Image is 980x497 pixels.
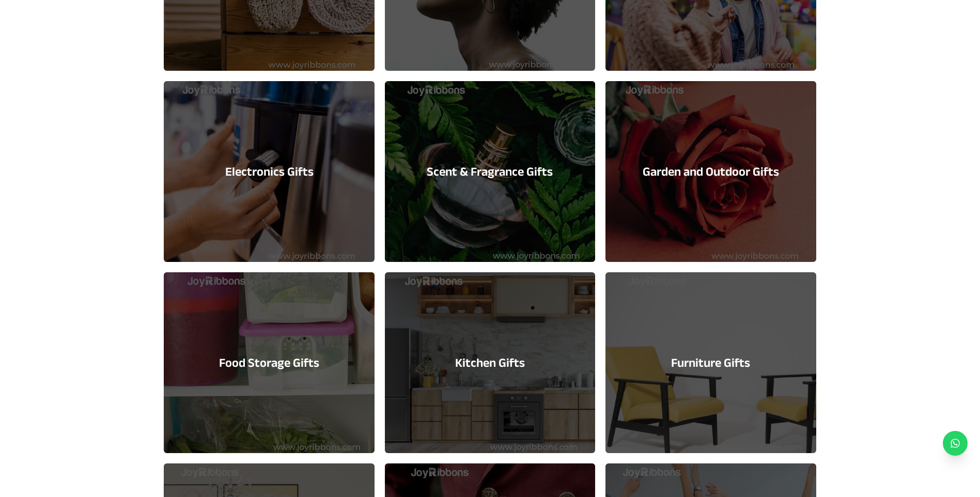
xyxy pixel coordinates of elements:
[427,163,553,180] h3: Scent & Fragrance Gifts
[671,354,750,371] h3: Furniture Gifts
[455,354,525,371] h3: Kitchen Gifts
[605,272,816,453] a: Furniture Gifts
[385,81,595,262] a: Scent & Fragrance Gifts
[164,81,374,262] a: Electronics Gifts
[385,272,595,453] a: Kitchen Gifts
[605,81,816,262] a: Garden and Outdoor Gifts
[643,163,779,180] h3: Garden and Outdoor Gifts
[219,354,319,371] h3: Food Storage Gifts
[164,272,374,453] a: Food Storage Gifts
[225,163,314,180] h3: Electronics Gifts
